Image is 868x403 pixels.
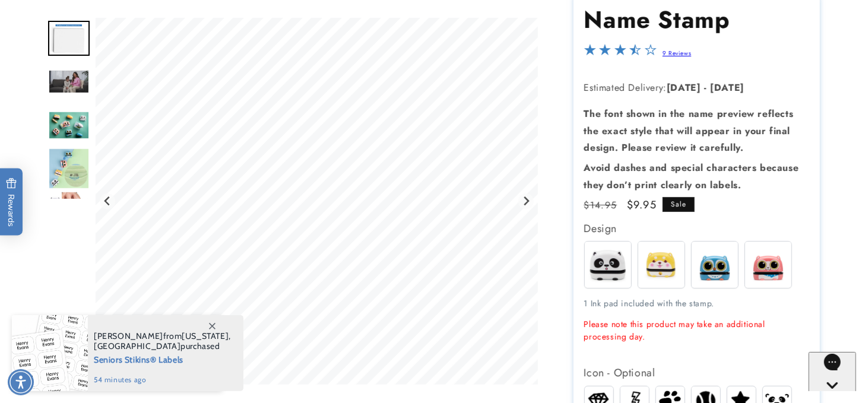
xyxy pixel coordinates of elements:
[48,111,90,139] img: null
[100,193,116,210] button: Previous slide
[584,161,799,192] strong: Avoid dashes and special characters because they don’t print clearly on labels.
[584,318,810,343] p: Please note this product may take an additional processing day.
[809,352,856,391] iframe: Gorgias live chat messenger
[584,363,810,382] div: Icon - Optional
[94,351,231,366] span: Seniors Stikins® Labels
[584,107,794,155] strong: The font shown in the name preview reflects the exact style that will appear in your final design...
[584,219,810,238] div: Design
[584,47,657,61] span: 3.3-star overall rating
[518,193,534,210] button: Next slide
[584,80,810,97] p: Estimated Delivery:
[182,331,229,341] span: [US_STATE]
[94,331,163,341] span: [PERSON_NAME]
[610,53,856,350] iframe: Gorgias live chat window
[6,177,17,227] span: Rewards
[48,191,90,233] div: Go to slide 6
[8,369,34,395] div: Accessibility Menu
[585,242,631,288] img: Spots
[48,61,90,103] div: Go to slide 3
[48,18,90,59] div: Go to slide 2
[48,148,90,189] div: Go to slide 5
[584,297,810,343] div: 1 Ink pad included with the stamp.
[584,198,617,212] s: Previous price was $14.95
[48,191,89,233] img: null
[94,375,231,385] span: 54 minutes ago
[48,69,90,94] img: null
[584,4,810,35] h1: Name Stamp
[94,331,231,351] span: from , purchased
[48,104,90,146] div: Go to slide 4
[663,49,691,58] a: 9 Reviews - open in a new tab
[48,21,90,56] img: Premium Stamp - Label Land
[94,341,180,351] span: [GEOGRAPHIC_DATA]
[48,148,90,189] img: null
